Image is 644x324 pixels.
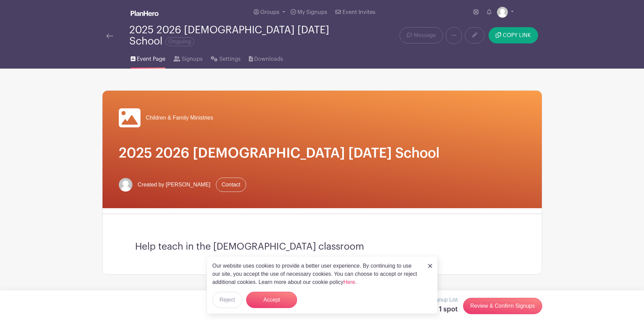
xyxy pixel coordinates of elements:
[344,279,355,285] a: Here
[343,10,375,15] span: Event Invites
[129,24,349,47] div: 2025 2026 [DEMOGRAPHIC_DATA] [DATE] School
[414,31,436,39] span: Message
[138,181,210,189] span: Created by [PERSON_NAME]
[260,10,279,15] span: Groups
[137,55,165,63] span: Event Page
[431,305,458,313] h5: 1 spot
[119,178,132,192] img: default-ce2991bfa6775e67f084385cd625a349d9dcbb7a52a09fb2fda1e96e2d18dcdb.png
[497,7,508,18] img: default-ce2991bfa6775e67f084385cd625a349d9dcbb7a52a09fb2fda1e96e2d18dcdb.png
[182,55,203,63] span: Signups
[503,33,531,38] span: COPY LINK
[297,10,327,15] span: My Signups
[213,262,421,286] p: Our website uses cookies to provide a better user experience. By continuing to use our site, you ...
[463,298,542,314] a: Review & Confirm Signups
[219,55,241,63] span: Settings
[254,55,283,63] span: Downloads
[249,47,283,69] a: Downloads
[428,264,432,268] img: close_button-5f87c8562297e5c2d7936805f587ecaba9071eb48480494691a3f1689db116b3.svg
[211,47,240,69] a: Settings
[431,296,458,304] p: Signup List
[131,11,159,16] img: logo_white-6c42ec7e38ccf1d336a20a19083b03d10ae64f83f12c07503d8b9e83406b4c7d.svg
[173,47,203,69] a: Signups
[146,114,213,122] span: Children & Family Ministries
[213,292,242,308] button: Reject
[131,47,165,69] a: Event Page
[489,27,538,43] button: COPY LINK
[165,37,194,46] span: Ongoing
[246,292,297,308] button: Accept
[400,27,443,43] a: Message
[106,34,113,38] img: back-arrow-29a5d9b10d5bd6ae65dc969a981735edf675c4d7a1fe02e03b50dbd4ba3cdb55.svg
[119,145,526,161] h1: 2025 2026 [DEMOGRAPHIC_DATA] [DATE] School
[135,241,509,253] h3: Help teach in the [DEMOGRAPHIC_DATA] classroom
[216,178,246,192] a: Contact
